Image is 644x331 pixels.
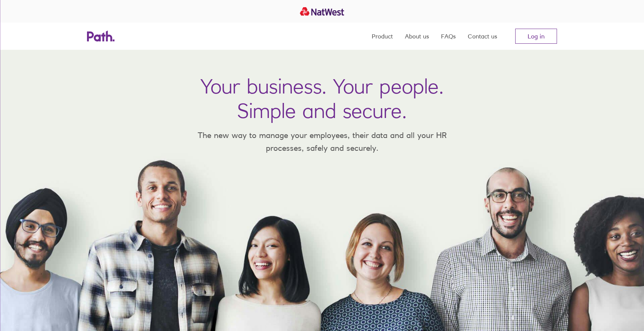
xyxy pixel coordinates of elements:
[372,23,393,50] a: Product
[515,29,557,44] a: Log in
[441,23,456,50] a: FAQs
[186,129,458,154] p: The new way to manage your employees, their data and all your HR processes, safely and securely.
[468,23,497,50] a: Contact us
[200,74,444,123] h1: Your business. Your people. Simple and secure.
[405,23,429,50] a: About us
